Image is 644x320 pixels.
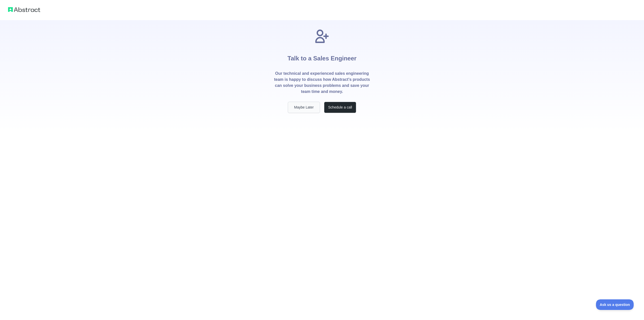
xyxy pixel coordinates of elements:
button: Schedule a call [324,102,356,113]
iframe: Toggle Customer Support [596,299,634,310]
p: Our technical and experienced sales engineering team is happy to discuss how Abstract's products ... [274,70,370,95]
h1: Talk to a Sales Engineer [288,44,356,70]
img: Abstract logo [8,6,40,13]
button: Maybe Later [288,102,320,113]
